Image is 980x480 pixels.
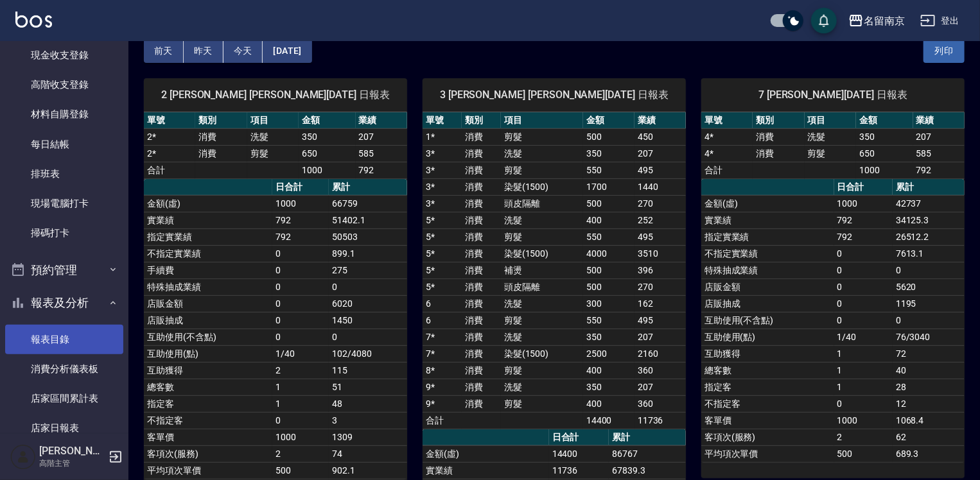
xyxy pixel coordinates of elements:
a: 店家日報表 [5,413,123,443]
td: 66759 [329,195,407,212]
td: 689.3 [893,445,965,462]
td: 74 [329,445,407,462]
td: 48 [329,395,407,412]
td: 不指定實業績 [144,245,272,262]
td: 350 [583,379,634,395]
td: 360 [634,362,686,379]
th: 日合計 [834,179,893,196]
td: 實業績 [701,212,834,228]
td: 495 [634,162,686,178]
td: 0 [834,312,893,329]
td: 792 [913,162,965,178]
td: 0 [834,245,893,262]
td: 客單價 [144,429,272,445]
td: 剪髮 [805,145,856,162]
td: 3 [329,412,407,429]
td: 消費 [462,329,501,345]
td: 40 [893,362,965,379]
td: 207 [634,329,686,345]
td: 86767 [609,445,686,462]
table: a dense table [701,112,965,179]
th: 金額 [856,112,913,129]
td: 實業績 [144,212,272,228]
td: 2 [272,362,329,379]
button: 名留南京 [843,8,910,34]
a: 掃碼打卡 [5,218,123,248]
td: 11736 [634,412,686,429]
td: 總客數 [144,379,272,395]
td: 7613.1 [893,245,965,262]
td: 消費 [195,145,247,162]
td: 51 [329,379,407,395]
td: 396 [634,262,686,279]
td: 互助獲得 [701,345,834,362]
table: a dense table [144,179,407,479]
td: 指定實業績 [701,228,834,245]
td: 0 [834,395,893,412]
a: 6 [426,298,431,309]
td: 1000 [272,429,329,445]
td: 合計 [701,162,753,178]
td: 合計 [144,162,195,178]
td: 消費 [462,128,501,145]
td: 剪髮 [501,162,583,178]
td: 消費 [462,279,501,295]
span: 3 [PERSON_NAME] [PERSON_NAME][DATE] 日報表 [438,89,670,101]
td: 207 [356,128,407,145]
a: 消費分析儀表板 [5,354,123,384]
td: 1195 [893,295,965,312]
td: 店販金額 [144,295,272,312]
td: 500 [272,462,329,479]
td: 特殊抽成業績 [701,262,834,279]
td: 1000 [834,412,893,429]
td: 洗髮 [501,329,583,345]
td: 消費 [462,395,501,412]
td: 手續費 [144,262,272,279]
button: 列印 [923,39,965,63]
button: 預約管理 [5,253,123,287]
td: 400 [583,395,634,412]
td: 1 [272,395,329,412]
td: 0 [834,295,893,312]
td: 1 [834,379,893,395]
td: 792 [834,212,893,228]
td: 300 [583,295,634,312]
td: 1450 [329,312,407,329]
td: 特殊抽成業績 [144,279,272,295]
a: 報表目錄 [5,325,123,354]
td: 792 [272,228,329,245]
td: 消費 [195,128,247,145]
td: 400 [583,362,634,379]
td: 0 [834,262,893,279]
td: 252 [634,212,686,228]
td: 270 [634,279,686,295]
td: 金額(虛) [423,445,549,462]
td: 平均項次單價 [701,445,834,462]
td: 0 [272,412,329,429]
td: 0 [893,312,965,329]
td: 2160 [634,345,686,362]
td: 1000 [856,162,913,178]
td: 102/4080 [329,345,407,362]
td: 1 [834,345,893,362]
td: 550 [583,312,634,329]
th: 業績 [356,112,407,129]
td: 洗髮 [805,128,856,145]
td: 650 [299,145,356,162]
td: 2 [272,445,329,462]
td: 115 [329,362,407,379]
div: 名留南京 [864,13,905,29]
td: 剪髮 [501,312,583,329]
td: 1000 [834,195,893,212]
td: 0 [893,262,965,279]
td: 消費 [462,195,501,212]
td: 消費 [462,145,501,162]
td: 500 [583,262,634,279]
td: 0 [834,279,893,295]
td: 14400 [583,412,634,429]
td: 550 [583,162,634,178]
td: 指定實業績 [144,228,272,245]
p: 高階主管 [39,458,105,469]
td: 消費 [462,178,501,195]
td: 76/3040 [893,329,965,345]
